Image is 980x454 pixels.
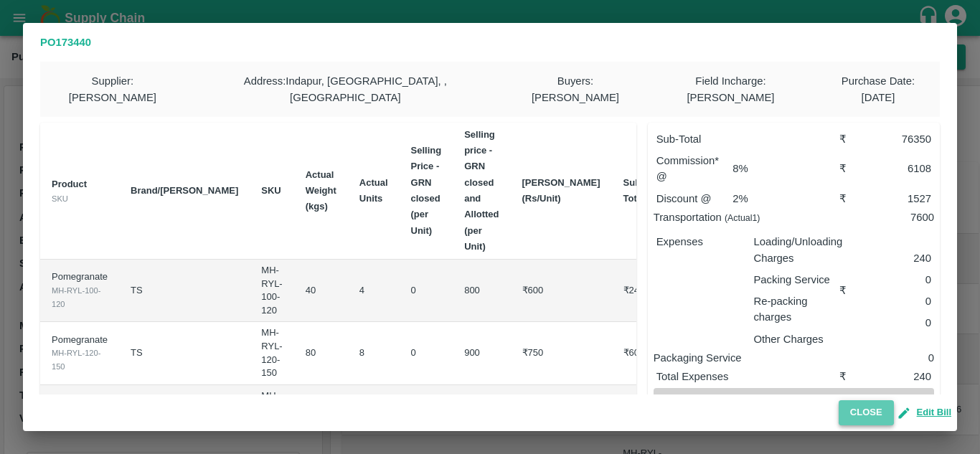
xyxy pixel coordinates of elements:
[453,260,510,322] td: 800
[185,62,506,117] div: Address : Indapur, [GEOGRAPHIC_DATA], , [GEOGRAPHIC_DATA]
[841,350,934,366] p: 0
[511,322,612,384] td: ₹750
[294,260,348,322] td: 40
[857,309,931,331] div: 0
[612,260,666,322] td: ₹2400
[900,405,951,421] button: Edit Bill
[40,385,119,448] td: Pomegranate
[656,391,840,407] p: Net Payable
[348,385,400,448] td: 0
[753,234,839,266] p: Loading/Unloading Charges
[862,369,931,384] div: 240
[862,191,931,207] div: 1527
[841,209,934,225] p: 7600
[654,209,841,225] p: Transportation
[753,331,839,347] p: Other Charges
[862,131,931,147] div: 76350
[400,385,453,448] td: 0
[753,272,839,288] p: Packing Service
[862,391,931,407] div: 63929
[506,62,645,117] div: Buyers : [PERSON_NAME]
[839,191,862,207] div: ₹
[839,131,862,147] div: ₹
[656,369,840,384] p: Total Expenses
[131,185,238,196] b: Brand/[PERSON_NAME]
[40,62,185,117] div: Supplier : [PERSON_NAME]
[453,322,510,384] td: 900
[250,385,293,448] td: MH-RYL-150-180
[857,288,931,309] div: 0
[40,260,119,322] td: Pomegranate
[725,213,760,223] small: (Actual 1 )
[52,284,108,311] div: MH-RYL-100-120
[52,179,87,189] b: Product
[862,250,931,266] p: 240
[612,385,666,448] td: ₹0
[816,62,940,117] div: Purchase Date : [DATE]
[839,391,862,407] div: ₹
[656,153,732,185] p: Commission* @
[294,322,348,384] td: 80
[250,260,293,322] td: MH-RYL-100-120
[400,260,453,322] td: 0
[645,62,816,117] div: Field Incharge : [PERSON_NAME]
[656,234,743,250] p: Expenses
[348,322,400,384] td: 8
[400,322,453,384] td: 0
[654,350,841,366] p: Packaging Service
[40,37,91,48] b: PO 173440
[839,283,862,298] div: ₹
[511,260,612,322] td: ₹600
[306,169,336,212] b: Actual Weight (kgs)
[294,385,348,448] td: 0
[411,145,442,235] b: Selling Price - GRN closed (per Unit)
[857,266,931,288] div: 0
[839,369,862,384] div: ₹
[464,129,499,252] b: Selling price - GRN closed and Allotted (per Unit)
[250,322,293,384] td: MH-RYL-120-150
[862,161,931,176] div: 6108
[753,293,839,326] p: Re-packing charges
[359,177,388,204] b: Actual Units
[261,185,281,196] b: SKU
[732,191,793,207] p: 2 %
[119,322,250,384] td: TS
[119,260,250,322] td: TS
[656,191,732,207] p: Discount @
[656,131,840,147] p: Sub-Total
[511,385,612,448] td: ₹0
[522,177,600,204] b: [PERSON_NAME] (Rs/Unit)
[348,260,400,322] td: 4
[119,385,250,448] td: TS
[839,161,862,176] div: ₹
[612,322,666,384] td: ₹6000
[623,177,645,204] b: Sub Total
[732,161,809,176] p: 8 %
[839,400,894,425] button: Close
[52,346,108,373] div: MH-RYL-120-150
[52,192,108,205] div: SKU
[453,385,510,448] td: 0
[40,322,119,384] td: Pomegranate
